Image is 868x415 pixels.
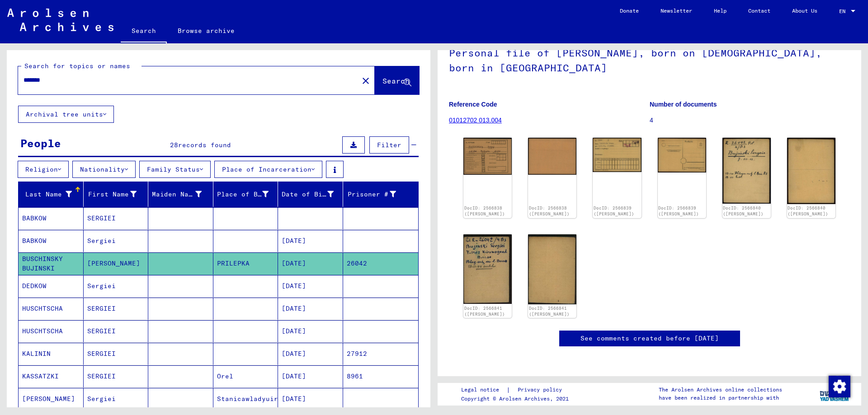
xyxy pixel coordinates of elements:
img: 002.jpg [787,138,835,204]
div: Last Name [22,187,83,201]
a: See comments created before [DATE] [580,334,719,343]
a: DocID: 2566839 ([PERSON_NAME]) [658,205,699,217]
mat-cell: [DATE] [278,343,343,365]
button: Nationality [72,161,136,178]
mat-cell: Sergiei [84,230,149,252]
a: Privacy policy [510,385,573,395]
mat-cell: [DATE] [278,230,343,252]
mat-cell: BABKOW [19,230,84,252]
mat-cell: SERGIEI [84,343,149,365]
mat-cell: Sergiei [84,388,149,410]
mat-cell: [PERSON_NAME] [84,252,149,275]
span: records found [178,141,231,149]
mat-cell: [DATE] [278,298,343,320]
mat-cell: KASSATZKI [19,365,84,387]
mat-cell: 26042 [343,252,419,275]
div: Maiden Name [152,190,202,199]
mat-cell: SERGIEI [84,320,149,342]
p: have been realized in partnership with [659,394,782,402]
mat-cell: Sergiei [84,275,149,297]
div: First Name [87,187,148,201]
img: yv_logo.png [818,382,852,405]
p: Copyright © Arolsen Archives, 2021 [461,395,573,403]
div: Last Name [22,190,72,199]
button: Clear [357,71,375,89]
mat-cell: [DATE] [278,365,343,387]
p: 4 [650,116,850,125]
div: Place of Birth [217,187,280,201]
a: Search [121,20,167,43]
mat-icon: close [360,75,371,86]
mat-header-cell: Place of Birth [213,182,278,207]
div: Date of Birth [282,190,334,199]
img: 001.jpg [722,138,771,203]
b: Reference Code [449,101,497,108]
mat-cell: SERGIEI [84,365,149,387]
mat-cell: 27912 [343,343,419,365]
a: DocID: 2566840 ([PERSON_NAME]) [788,205,828,217]
mat-header-cell: Prisoner # [343,182,419,207]
span: Search [382,76,410,85]
img: Arolsen_neg.svg [7,9,113,31]
mat-cell: SERGIEI [84,207,149,229]
mat-cell: BABKOW [19,207,84,229]
span: 28 [170,141,178,149]
div: People [20,135,61,151]
div: Prisoner # [347,190,396,199]
mat-cell: [PERSON_NAME] [19,388,84,410]
img: 001.jpg [463,138,512,175]
mat-cell: [DATE] [278,320,343,342]
a: Browse archive [167,20,245,42]
mat-cell: BUSCHINSKY BUJINSKI [19,252,84,275]
button: Search [375,66,419,94]
mat-cell: HUSCHTSCHA [19,298,84,320]
mat-label: Search for topics or names [24,62,130,70]
a: Legal notice [461,385,506,395]
button: Filter [369,136,409,154]
a: DocID: 2566838 ([PERSON_NAME]) [464,205,505,217]
h1: Personal file of [PERSON_NAME], born on [DEMOGRAPHIC_DATA], born in [GEOGRAPHIC_DATA] [449,32,850,87]
div: Date of Birth [282,187,345,201]
mat-cell: PRILEPKA [213,252,278,275]
mat-cell: Stanicawladyuirskaja [213,388,278,410]
mat-cell: [DATE] [278,275,343,297]
mat-cell: KALININ [19,343,84,365]
img: 001.jpg [463,234,512,304]
mat-cell: SERGIEI [84,298,149,320]
div: Maiden Name [152,187,213,201]
button: Family Status [139,161,211,178]
a: DocID: 2566839 ([PERSON_NAME]) [594,205,634,217]
mat-cell: HUSCHTSCHA [19,320,84,342]
mat-cell: 8961 [343,365,419,387]
span: EN [839,8,849,14]
mat-header-cell: Date of Birth [278,182,343,207]
a: DocID: 2566841 ([PERSON_NAME]) [529,306,570,317]
p: The Arolsen Archives online collections [659,386,782,394]
img: 002.jpg [528,138,576,175]
button: Place of Incarceration [214,161,322,178]
div: Place of Birth [217,190,269,199]
b: Number of documents [650,101,717,108]
a: 01012702 013.004 [449,117,502,124]
mat-cell: [DATE] [278,388,343,410]
mat-header-cell: Maiden Name [148,182,213,207]
div: Prisoner # [347,187,408,201]
img: 002.jpg [528,234,576,304]
div: First Name [87,190,137,199]
a: DocID: 2566840 ([PERSON_NAME]) [723,205,764,217]
a: DocID: 2566841 ([PERSON_NAME]) [464,306,505,317]
button: Religion [18,161,69,178]
span: Filter [377,141,401,149]
img: 002.jpg [658,138,706,173]
div: | [461,385,573,395]
mat-cell: DEDKOW [19,275,84,297]
mat-header-cell: First Name [84,182,149,207]
button: Archival tree units [18,106,114,123]
mat-header-cell: Last Name [19,182,84,207]
mat-cell: Orel [213,365,278,387]
mat-cell: [DATE] [278,252,343,275]
img: Change consent [829,376,850,397]
a: DocID: 2566838 ([PERSON_NAME]) [529,205,570,217]
img: 001.jpg [593,138,641,172]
